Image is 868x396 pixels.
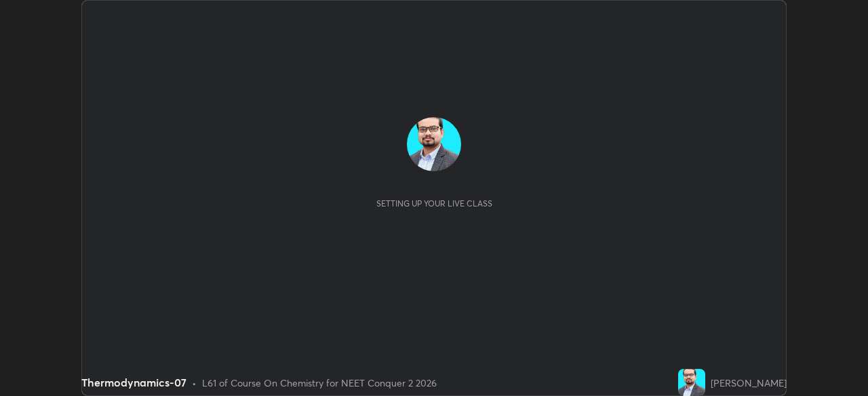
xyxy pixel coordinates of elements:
[711,376,787,390] div: [PERSON_NAME]
[192,376,197,390] div: •
[376,198,492,208] div: Setting up your live class
[407,117,461,171] img: 575f463803b64d1597248aa6fa768815.jpg
[202,376,437,390] div: L61 of Course On Chemistry for NEET Conquer 2 2026
[678,369,705,396] img: 575f463803b64d1597248aa6fa768815.jpg
[81,374,186,391] div: Thermodynamics-07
